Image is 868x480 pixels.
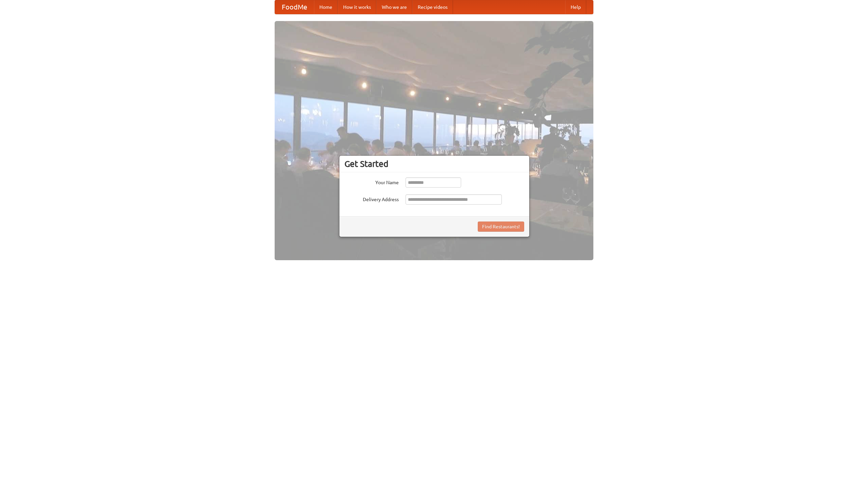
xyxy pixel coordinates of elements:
label: Delivery Address [344,194,399,203]
a: FoodMe [275,0,314,14]
button: Find Restaurants! [478,222,524,232]
a: Who we are [376,0,412,14]
h3: Get Started [344,159,524,169]
a: How it works [338,0,376,14]
label: Your Name [344,177,399,186]
a: Home [314,0,338,14]
a: Recipe videos [412,0,453,14]
a: Help [565,0,586,14]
